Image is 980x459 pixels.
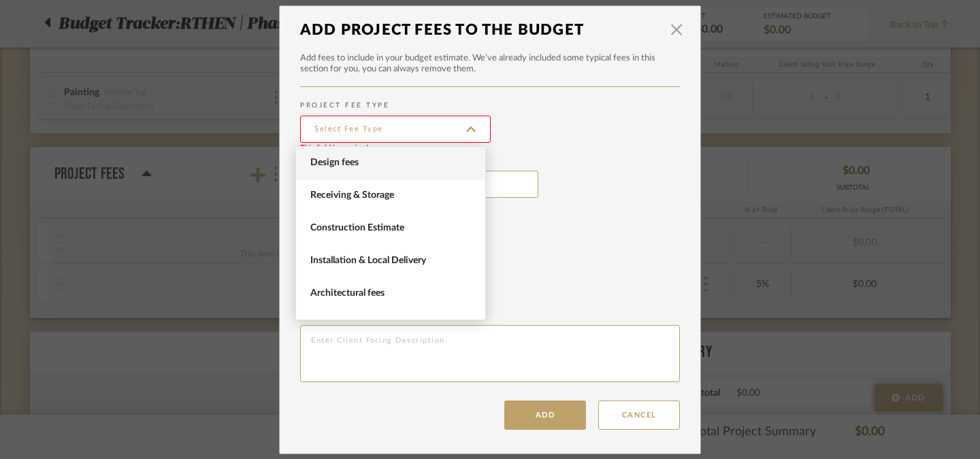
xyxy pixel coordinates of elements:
p: Select How to Calculate Fee: [300,211,680,220]
button: Add [504,401,586,430]
button: Cancel [598,401,680,430]
label: PROJECT FEE TYPE [300,101,680,109]
span: Installation & Local Delivery [310,255,474,267]
span: Architectural fees [310,288,474,299]
button: Close [663,16,690,44]
span: Construction Estimate [310,222,474,234]
label: Client Facing Name [300,156,680,165]
h3: Add fees to include in your budget estimate. We’ve already included some typical fees in this sec... [300,53,680,75]
span: Receiving & Storage [310,190,474,201]
input: Select Fee Type [300,116,491,143]
span: Design fees [310,157,474,169]
h1: Add Project Fees to the Budget [300,21,680,39]
label: Client Facing Description [300,314,680,322]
